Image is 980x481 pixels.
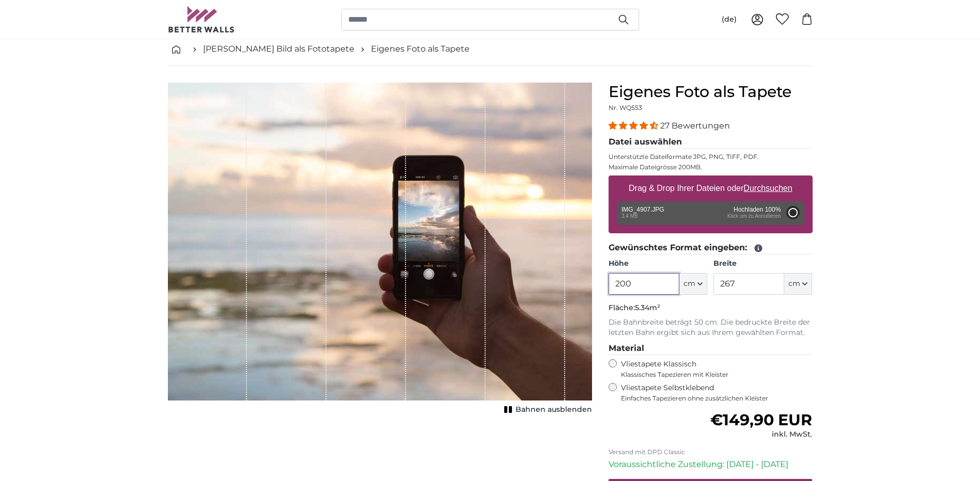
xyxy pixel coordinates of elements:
[609,163,813,171] p: Maximale Dateigrösse 200MB.
[784,273,812,295] button: cm
[710,410,812,429] span: €149,90 EUR
[621,383,813,403] label: Vliestapete Selbstklebend
[371,43,470,55] a: Eigenes Foto als Tapete
[621,394,813,403] span: Einfaches Tapezieren ohne zusätzlichen Kleister
[609,303,813,313] p: Fläche:
[168,6,235,33] img: Betterwalls
[660,121,730,131] span: 27 Bewertungen
[679,273,707,295] button: cm
[609,317,813,338] p: Die Bahnbreite beträgt 50 cm. Die bedruckte Breite der letzten Bahn ergibt sich aus Ihrem gewählt...
[713,10,745,29] button: (de)
[609,342,813,355] legend: Material
[710,429,812,440] div: inkl. MwSt.
[203,43,354,55] a: [PERSON_NAME] Bild als Fototapete
[683,279,695,289] span: cm
[621,371,804,379] span: Klassisches Tapezieren mit Kleister
[609,458,813,471] p: Voraussichtliche Zustellung: [DATE] - [DATE]
[609,448,813,456] p: Versand mit DPD Classic
[501,403,592,417] button: Bahnen ausblenden
[168,83,592,417] div: 1 of 1
[168,33,813,66] nav: breadcrumbs
[635,303,660,312] span: 5.34m²
[609,83,813,101] h1: Eigenes Foto als Tapete
[609,242,813,254] legend: Gewünschtes Format eingeben:
[625,178,797,199] label: Drag & Drop Ihrer Dateien oder
[609,153,813,161] p: Unterstützte Dateiformate JPG, PNG, TIFF, PDF.
[743,184,792,193] u: Durchsuchen
[609,104,642,111] span: Nr. WQ553
[516,405,592,415] span: Bahnen ausblenden
[621,359,804,379] label: Vliestapete Klassisch
[788,279,800,289] span: cm
[609,259,707,269] label: Höhe
[713,259,812,269] label: Breite
[609,121,660,131] span: 4.41 stars
[609,136,813,149] legend: Datei auswählen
